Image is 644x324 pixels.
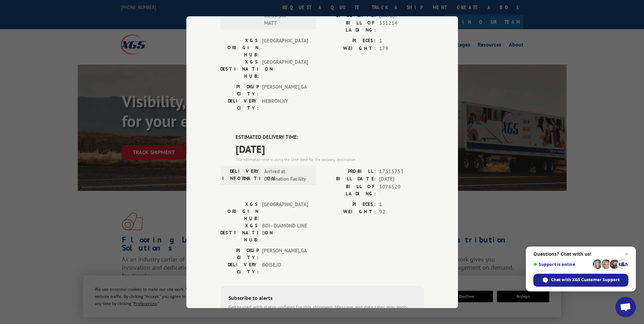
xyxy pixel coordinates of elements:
span: [DATE] 01:30 pm MATT [264,4,310,27]
span: [DATE] [379,175,424,183]
span: 1 [379,37,424,45]
span: [DATE] [236,141,424,156]
span: 92 [379,208,424,216]
label: XGS ORIGIN HUB: [220,200,259,222]
span: 531214 [379,19,424,34]
label: XGS ORIGIN HUB: [220,37,259,58]
span: BOI - DIAMOND LINE D [262,222,308,243]
span: HEBRON , KY [262,97,308,112]
span: [GEOGRAPHIC_DATA] [262,200,308,222]
span: Arrived at Destination Facility [264,167,310,183]
label: PIECES: [322,200,376,208]
span: 1 [379,200,424,208]
label: BILL OF LADING: [322,183,376,197]
div: Subscribe to alerts [228,293,416,303]
label: PICKUP CITY: [220,247,259,261]
div: Get texted with status updates for this shipment. Message and data rates may apply. Message frequ... [228,303,416,319]
div: The estimated time is using the time zone for the delivery destination. [236,156,424,162]
span: Support is online [533,262,590,267]
label: XGS DESTINATION HUB: [220,222,259,243]
label: PIECES: [322,37,376,45]
a: Open chat [615,297,636,317]
label: DELIVERY INFORMATION: [222,4,261,27]
span: [GEOGRAPHIC_DATA] [262,37,308,58]
span: 5076520 [379,183,424,197]
label: XGS DESTINATION HUB: [220,58,259,80]
span: Chat with XGS Customer Support [533,274,628,287]
label: DELIVERY INFORMATION: [222,167,261,183]
label: WEIGHT: [322,208,376,216]
label: BILL OF LADING: [322,19,376,34]
span: BOISE , ID [262,261,308,275]
label: DELIVERY CITY: [220,97,259,112]
label: BILL DATE: [322,175,376,183]
span: [PERSON_NAME] , GA [262,247,308,261]
label: PICKUP CITY: [220,83,259,97]
span: [PERSON_NAME] , GA [262,83,308,97]
label: WEIGHT: [322,44,376,52]
span: Questions? Chat with us! [533,251,628,257]
span: 179 [379,44,424,52]
label: PROBILL: [322,167,376,175]
label: DELIVERY CITY: [220,261,259,275]
span: 17515753 [379,167,424,175]
span: Chat with XGS Customer Support [551,277,620,283]
label: ESTIMATED DELIVERY TIME: [236,133,424,141]
span: [GEOGRAPHIC_DATA] [262,58,308,80]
